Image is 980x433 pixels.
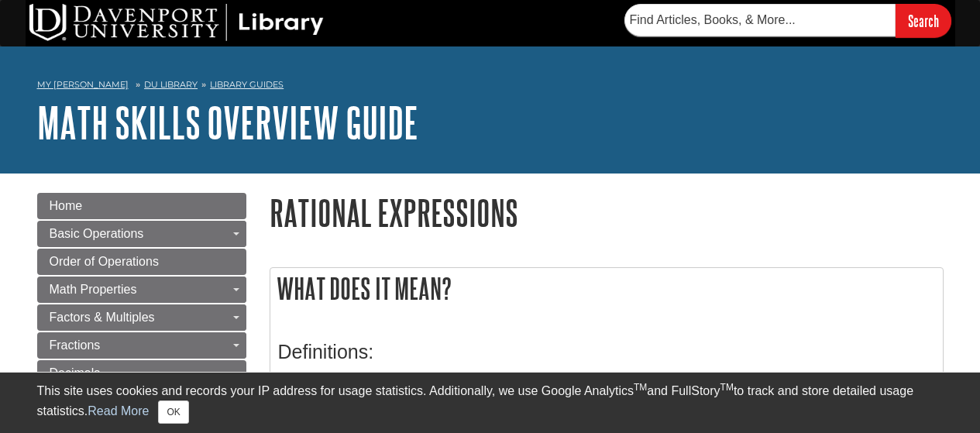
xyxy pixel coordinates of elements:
a: Factors & Multiples [37,304,246,331]
input: Find Articles, Books, & More... [624,4,896,36]
span: Math Properties [50,283,137,296]
button: Close [158,400,188,424]
input: Search [896,4,951,37]
a: Math Properties [37,277,246,303]
a: Decimals [37,360,246,387]
a: Basic Operations [37,221,246,247]
span: Home [50,199,83,212]
a: Order of Operations [37,249,246,275]
img: DU Library [29,4,324,41]
a: Fractions [37,332,246,359]
h2: What does it mean? [270,268,943,309]
a: Library Guides [210,79,284,90]
span: Fractions [50,338,101,352]
div: This site uses cookies and records your IP address for usage statistics. Additionally, we use Goo... [37,382,944,424]
sup: TM [634,382,647,393]
a: Math Skills Overview Guide [37,98,418,146]
nav: breadcrumb [37,74,944,99]
a: Read More [88,404,149,418]
span: Order of Operations [50,255,159,268]
span: Basic Operations [50,227,144,240]
a: My [PERSON_NAME] [37,78,129,91]
h3: Definitions: [278,341,935,363]
form: Searches DU Library's articles, books, and more [624,4,951,37]
h1: Rational Expressions [270,193,944,232]
sup: TM [720,382,734,393]
span: Factors & Multiples [50,311,155,324]
a: DU Library [144,79,198,90]
a: Home [37,193,246,219]
span: Decimals [50,366,101,380]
